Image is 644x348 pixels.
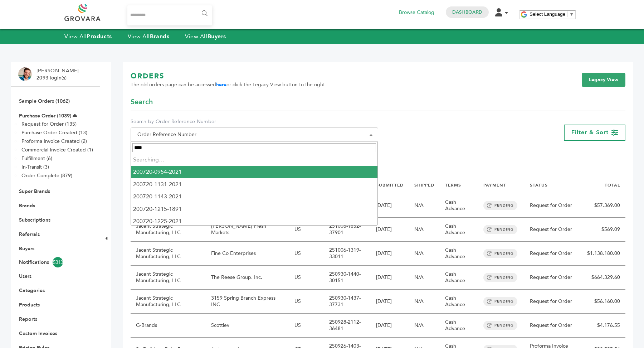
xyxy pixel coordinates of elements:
span: 5313 [53,257,63,267]
td: 251006-1319-33011 [324,242,370,266]
a: View AllProducts [64,33,112,40]
span: Filter & Sort [571,129,609,136]
td: $57,369.00 [582,194,625,218]
li: 200720-0954-2021 [131,166,378,178]
a: Brands [19,202,35,209]
a: Super Brands [19,188,50,195]
td: Fine Co Enterprises [206,242,289,266]
td: $4,176.55 [582,314,625,338]
td: N/A [409,218,440,242]
a: Reports [19,316,37,323]
td: 251008-1852-37901 [324,218,370,242]
td: Jacent Strategic Manufacturing, LLC [131,242,206,266]
td: US [289,290,324,314]
span: Select Language [530,11,565,17]
a: Sample Orders (1062) [19,98,70,105]
td: Request for Order [525,242,582,266]
td: [DATE] [371,194,409,218]
td: Cash Advance [440,242,478,266]
td: N/A [409,314,440,338]
td: Request for Order [525,314,582,338]
td: Request for Order [525,218,582,242]
td: N/A [409,194,440,218]
td: $1,138,180.00 [582,242,625,266]
span: The old orders page can be accessed or click the Legacy View button to the right. [131,81,326,88]
li: 200720-1131-2021 [131,178,378,190]
li: 200720-1215-1891 [131,203,378,215]
input: Search... [127,5,212,25]
td: [DATE] [371,218,409,242]
a: TOTAL [605,182,620,188]
a: Legacy View [582,73,625,87]
a: TERMS [445,182,461,188]
td: Scottlev [206,314,289,338]
a: View AllBrands [128,33,170,40]
td: US [289,266,324,290]
a: Purchase Order Created (13) [21,129,87,136]
a: SHIPPED [414,182,434,188]
li: 200720-1143-2021 [131,190,378,203]
a: Dashboard [452,9,482,15]
td: Jacent Strategic Manufacturing, LLC [131,266,206,290]
a: PAYMENT [483,182,506,188]
td: Cash Advance [440,314,478,338]
a: Referrals [19,231,40,238]
label: Search by Order Reference Number [131,118,378,125]
td: Cash Advance [440,290,478,314]
a: In-Transit (3) [21,164,49,170]
td: Request for Order [525,266,582,290]
td: 3159 Spring Branch Express INC [206,290,289,314]
strong: Buyers [208,33,226,40]
td: 250930-1440-30151 [324,266,370,290]
a: Custom Invoices [19,330,57,337]
a: Request for Order (135) [21,121,77,127]
td: G-Brands [131,314,206,338]
td: [DATE] [371,242,409,266]
td: The Reese Group, Inc. [206,266,289,290]
td: N/A [409,242,440,266]
td: Jacent Strategic Manufacturing, LLC [131,218,206,242]
span: PENDING [483,201,517,210]
td: US [289,314,324,338]
td: $664,329.60 [582,266,625,290]
a: Proforma Invoice Created (2) [21,138,87,145]
span: PENDING [483,273,517,282]
td: [DATE] [371,290,409,314]
a: View AllBuyers [185,33,226,40]
li: Searching… [131,154,378,166]
a: Notifications5313 [19,257,92,267]
span: PENDING [483,297,517,306]
h1: ORDERS [131,71,326,81]
a: Buyers [19,245,34,252]
strong: Brands [150,33,169,40]
td: N/A [409,290,440,314]
a: Browse Catalog [399,9,434,16]
li: 200720-1225-2021 [131,215,378,227]
td: Jacent Strategic Manufacturing, LLC [131,290,206,314]
a: Users [19,273,31,280]
td: Request for Order [525,194,582,218]
td: N/A [409,266,440,290]
span: Order Reference Number [135,130,374,140]
td: [PERSON_NAME] Fresh Markets [206,218,289,242]
a: Products [19,301,40,308]
a: SUBMITTED [376,182,404,188]
a: Order Complete (879) [21,172,72,179]
a: Subscriptions [19,217,50,223]
a: here [216,81,226,88]
span: PENDING [483,249,517,258]
strong: Products [87,33,112,40]
td: [DATE] [371,266,409,290]
a: Commercial Invoice Created (1) [21,146,93,153]
td: Cash Advance [440,266,478,290]
span: PENDING [483,321,517,330]
td: 250930-1437-37731 [324,290,370,314]
a: STATUS [530,182,548,188]
td: $56,160.00 [582,290,625,314]
span: ▼ [569,11,574,17]
a: Categories [19,287,45,294]
a: Select Language​ [530,11,574,17]
td: Cash Advance [440,194,478,218]
a: Fulfillment (6) [21,155,52,162]
td: $569.09 [582,218,625,242]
